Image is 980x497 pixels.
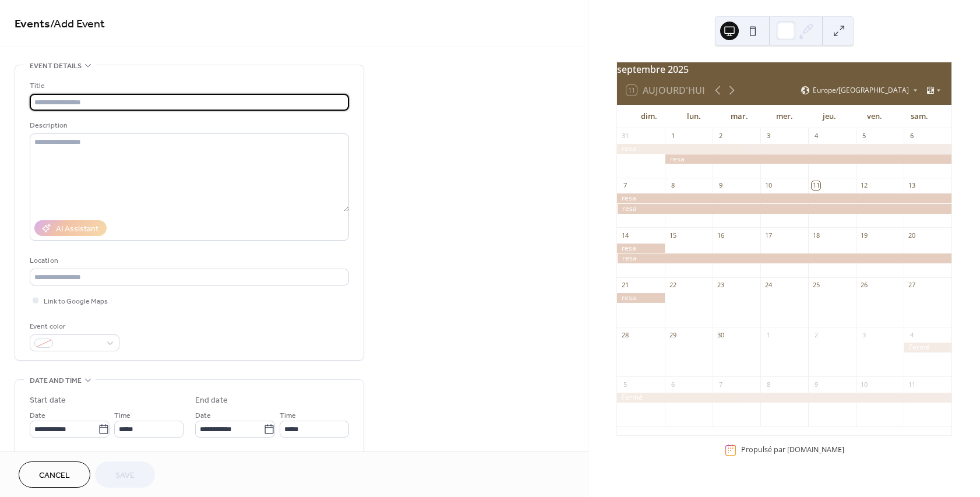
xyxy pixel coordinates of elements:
[716,231,725,239] div: 16
[764,380,773,389] div: 8
[859,181,868,190] div: 12
[859,380,868,389] div: 10
[762,105,806,128] div: mer.
[280,410,296,422] span: Time
[787,445,844,455] a: [DOMAIN_NAME]
[812,231,820,239] div: 18
[668,181,677,190] div: 8
[852,105,897,128] div: ven.
[716,181,725,190] div: 9
[907,281,916,290] div: 27
[30,410,45,422] span: Date
[30,80,347,92] div: Title
[813,87,909,94] span: Europe/[GEOGRAPHIC_DATA]
[907,380,916,389] div: 11
[764,231,773,239] div: 17
[859,231,868,239] div: 19
[672,105,717,128] div: lun.
[30,255,347,267] div: Location
[764,330,773,339] div: 1
[812,132,820,140] div: 4
[807,105,852,128] div: jeu.
[30,375,82,387] span: Date and time
[617,393,951,403] div: Fermé
[30,320,117,333] div: Event color
[668,132,677,140] div: 1
[764,281,773,290] div: 24
[859,281,868,290] div: 26
[30,394,66,407] div: Start date
[716,281,725,290] div: 23
[30,119,347,132] div: Description
[50,13,105,36] span: / Add Event
[114,410,131,422] span: Time
[717,105,762,128] div: mar.
[195,410,211,422] span: Date
[716,132,725,140] div: 2
[39,470,70,482] span: Cancel
[907,181,916,190] div: 13
[621,281,629,290] div: 21
[626,105,671,128] div: dim.
[621,181,629,190] div: 7
[195,394,228,407] div: End date
[621,330,629,339] div: 28
[812,281,820,290] div: 25
[668,231,677,239] div: 15
[812,330,820,339] div: 2
[907,330,916,339] div: 4
[617,144,951,154] div: resa
[621,231,629,239] div: 14
[668,281,677,290] div: 22
[617,244,665,253] div: resa
[621,380,629,389] div: 5
[764,132,773,140] div: 3
[812,181,820,190] div: 11
[859,330,868,339] div: 3
[668,330,677,339] div: 29
[907,231,916,239] div: 20
[907,132,916,140] div: 6
[716,380,725,389] div: 7
[665,154,951,164] div: resa
[812,380,820,389] div: 9
[19,461,90,488] button: Cancel
[44,295,108,308] span: Link to Google Maps
[904,343,951,353] div: Fermé
[859,132,868,140] div: 5
[764,181,773,190] div: 10
[15,13,50,36] a: Events
[617,293,665,303] div: resa
[897,105,942,128] div: sam.
[617,204,951,214] div: resa
[668,380,677,389] div: 6
[741,445,844,455] div: Propulsé par
[617,193,951,203] div: resa
[621,132,629,140] div: 31
[617,253,951,263] div: resa
[716,330,725,339] div: 30
[617,62,951,76] div: septembre 2025
[30,60,82,72] span: Event details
